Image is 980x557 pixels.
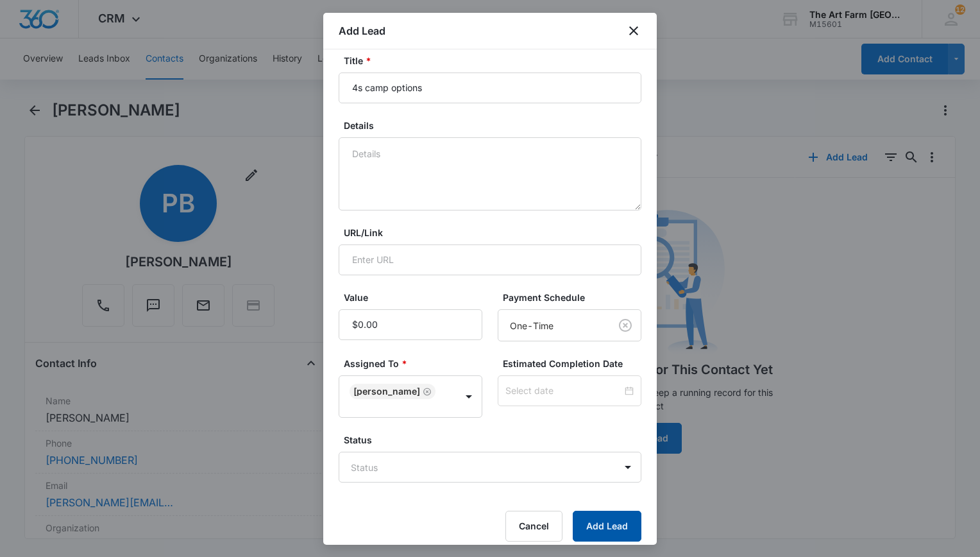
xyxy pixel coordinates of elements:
[344,54,646,67] label: Title
[353,387,420,396] div: [PERSON_NAME]
[344,119,646,132] label: Details
[615,315,636,336] button: Clear
[573,511,641,542] button: Add Lead
[503,357,646,370] label: Estimated Completion Date
[339,23,385,39] h1: Add Lead
[339,309,482,340] input: Value
[344,291,487,304] label: Value
[344,226,646,239] label: URL/Link
[344,357,487,370] label: Assigned To
[626,23,641,39] button: close
[505,384,622,398] input: Select date
[420,387,432,396] div: Remove Erin Hamilton
[503,291,646,304] label: Payment Schedule
[505,511,562,542] button: Cancel
[344,433,646,447] label: Status
[339,244,641,275] input: Enter URL
[339,73,641,103] input: Title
